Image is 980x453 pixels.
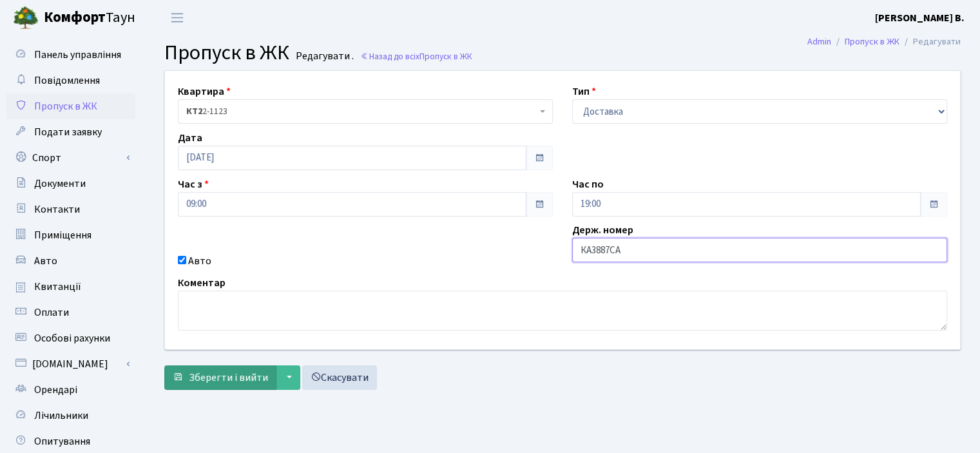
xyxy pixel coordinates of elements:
[6,351,135,377] a: [DOMAIN_NAME]
[34,434,90,448] span: Опитування
[189,371,268,385] span: Зберегти і вийти
[875,11,965,25] b: [PERSON_NAME] В.
[6,93,135,119] a: Пропуск в ЖК
[6,42,135,68] a: Панель управління
[178,99,553,124] span: <b>КТ2</b>&nbsp;&nbsp;&nbsp;2-1123
[164,365,276,390] button: Зберегти і вийти
[34,99,97,113] span: Пропуск в ЖК
[186,105,537,118] span: <b>КТ2</b>&nbsp;&nbsp;&nbsp;2-1123
[6,248,135,274] a: Авто
[899,35,961,49] li: Редагувати
[34,202,80,217] span: Контакти
[44,7,106,28] b: Комфорт
[293,50,354,63] small: Редагувати .
[302,365,377,390] a: Скасувати
[34,383,77,397] span: Орендарі
[572,84,596,99] label: Тип
[178,275,226,291] label: Коментар
[6,197,135,222] a: Контакти
[34,305,69,320] span: Оплати
[34,280,81,294] span: Квитанції
[6,145,135,171] a: Спорт
[161,7,193,28] button: Переключити навігацію
[6,377,135,403] a: Орендарі
[6,171,135,197] a: Документи
[572,222,633,238] label: Держ. номер
[6,222,135,248] a: Приміщення
[419,50,472,63] span: Пропуск в ЖК
[34,331,110,345] span: Особові рахунки
[6,274,135,300] a: Квитанції
[34,177,86,191] span: Документи
[845,35,899,48] a: Пропуск в ЖК
[186,105,202,118] b: КТ2
[34,254,57,268] span: Авто
[360,50,472,63] a: Назад до всіхПропуск в ЖК
[34,48,121,62] span: Панель управління
[6,403,135,429] a: Лічильники
[572,177,604,192] label: Час по
[572,238,947,262] input: AA0001AA
[6,300,135,325] a: Оплати
[164,38,289,68] span: Пропуск в ЖК
[875,10,965,26] a: [PERSON_NAME] В.
[178,84,231,99] label: Квартира
[34,228,91,242] span: Приміщення
[34,125,102,139] span: Подати заявку
[6,325,135,351] a: Особові рахунки
[178,177,209,192] label: Час з
[34,409,88,423] span: Лічильники
[6,119,135,145] a: Подати заявку
[34,73,100,88] span: Повідомлення
[788,28,980,55] nav: breadcrumb
[807,35,831,48] a: Admin
[6,68,135,93] a: Повідомлення
[13,5,39,31] img: logo.png
[178,130,202,146] label: Дата
[188,253,211,269] label: Авто
[44,7,135,29] span: Таун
